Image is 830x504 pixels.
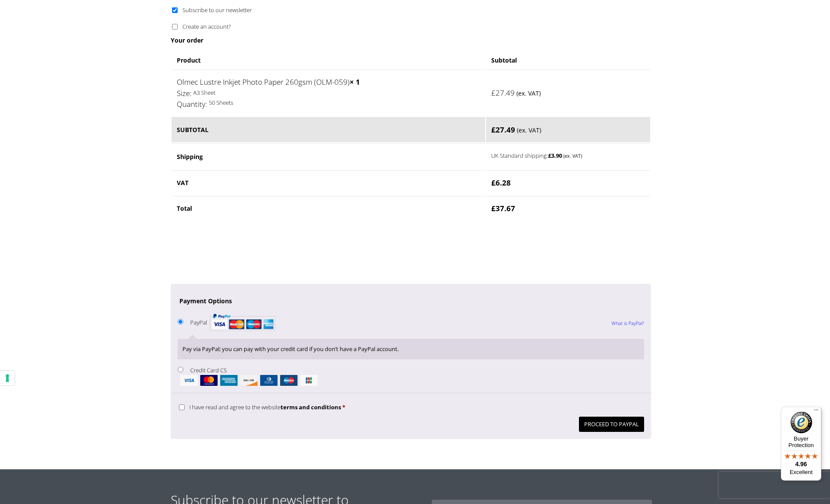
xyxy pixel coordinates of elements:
dt: Quantity: [177,99,207,110]
img: Trusted Shops Trustmark [790,411,812,433]
span: 4.96 [795,461,807,468]
th: Shipping [172,143,486,169]
th: Subtotal [172,117,486,143]
button: Proceed to PayPal [579,417,644,432]
img: jcb [300,375,317,386]
small: (ex. VAT) [517,126,541,134]
span: Subscribe to our newsletter [182,6,252,14]
th: Product [172,52,486,69]
span: £ [491,125,496,135]
img: discover [240,375,258,386]
a: What is PayPal? [612,312,644,335]
dt: Size: [177,88,192,99]
th: Subtotal [486,52,650,69]
span: £ [548,152,551,159]
bdi: 27.49 [491,88,515,98]
img: maestro [280,375,298,386]
abbr: required [342,403,345,411]
h3: Your order [171,36,651,44]
p: Pay via PayPal; you can pay with your credit card if you don’t have a PayPal account. [182,344,638,354]
iframe: reCAPTCHA [171,232,303,265]
p: 50 Sheets [177,98,480,108]
bdi: 37.67 [491,203,515,213]
button: Trusted Shops TrustmarkBuyer Protection4.96Excellent [781,407,821,481]
span: £ [491,203,496,213]
span: Create an account? [182,23,231,30]
a: terms and conditions [281,403,341,411]
bdi: 6.28 [491,178,511,188]
img: mastercard [200,375,218,386]
span: I have read and agree to the website [189,403,341,411]
input: I have read and agree to the websiteterms and conditions * [179,405,185,410]
td: Olmec Lustre Inkjet Photo Paper 260gsm (OLM-059) [172,70,486,116]
iframe: reCAPTCHA [719,472,830,498]
small: (ex. VAT) [516,89,541,97]
span: £ [491,178,496,188]
p: Buyer Protection [781,435,821,448]
strong: × 1 [350,77,360,87]
bdi: 27.49 [491,125,515,135]
img: amex [220,375,238,386]
input: Create an account? [172,24,178,30]
span: £ [491,88,496,98]
img: dinersclub [260,375,278,386]
p: Excellent [781,469,821,476]
label: PayPal [190,318,275,326]
input: Subscribe to our newsletter [172,7,178,13]
label: UK Standard shipping: [491,150,629,160]
bdi: 3.90 [548,152,562,159]
th: VAT [172,170,486,195]
img: visa [180,375,198,386]
th: Total [172,196,486,221]
small: (ex. VAT) [563,153,582,159]
img: PayPal acceptance mark [210,311,275,334]
label: Credit Card CS [178,366,644,386]
p: A3 Sheet [177,88,480,98]
button: Menu [811,407,821,417]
